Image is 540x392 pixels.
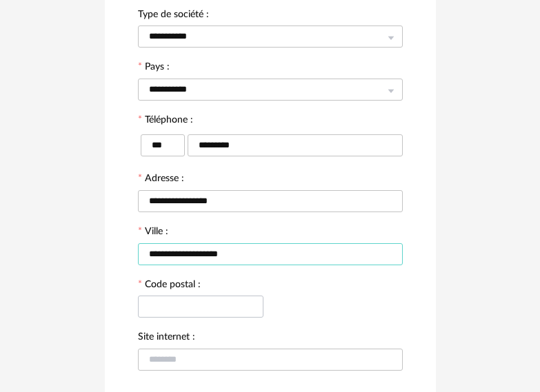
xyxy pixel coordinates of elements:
label: Ville : [138,227,168,239]
label: Type de société : [138,10,209,22]
label: Adresse : [138,174,184,186]
label: Téléphone : [138,115,193,127]
label: Code postal : [138,280,201,292]
label: Site internet : [138,332,195,344]
label: Pays : [138,62,170,74]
